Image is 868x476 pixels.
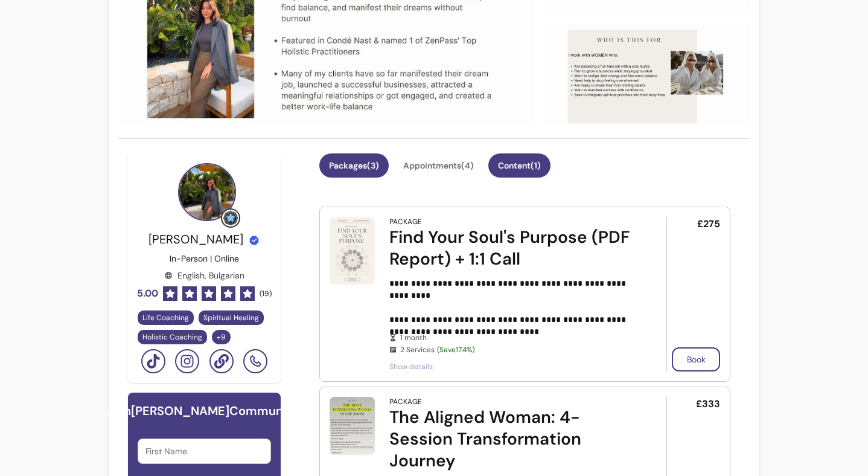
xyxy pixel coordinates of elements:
[319,153,389,178] button: Packages(3)
[148,231,243,247] span: [PERSON_NAME]
[389,227,633,270] div: Find Your Soul's Purpose (PDF Report) + 1:1 Call
[400,345,633,355] span: 2 Services
[400,333,633,343] span: 1 month
[389,397,422,407] div: Package
[223,211,238,225] img: Grow
[437,345,474,355] span: (Save 17.4 %)
[142,332,202,342] span: Holistic Coaching
[666,217,720,371] div: £275
[389,217,422,227] div: Package
[260,289,272,298] span: ( 19 )
[107,402,302,419] h6: Join [PERSON_NAME] Community!
[330,217,375,285] img: Find Your Soul's Purpose (PDF Report) + 1:1 Call
[389,362,633,371] span: Show details
[145,445,264,457] input: First Name
[672,347,720,371] button: Book
[488,153,550,178] button: Content(1)
[203,313,259,323] span: Spiritual Healing
[137,286,158,301] span: 5.00
[170,252,239,265] p: In-Person | Online
[164,269,244,281] div: English, Bulgarian
[330,397,375,455] img: The Aligned Woman: 4-Session Transformation Journey
[394,153,483,178] button: Appointments(4)
[389,407,633,472] div: The Aligned Woman: 4-Session Transformation Journey
[214,332,228,342] span: + 9
[541,14,750,132] img: image-2
[142,313,189,323] span: Life Coaching
[178,163,236,221] img: Provider image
